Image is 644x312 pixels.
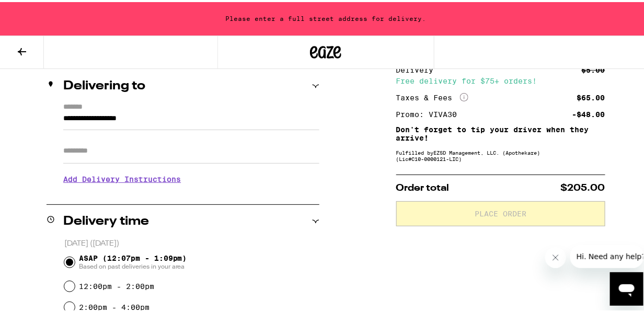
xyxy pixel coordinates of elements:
[396,91,468,100] div: Taxes & Fees
[6,7,75,16] span: Hi. Need any help?
[396,109,465,116] div: Promo: VIVA30
[79,252,187,269] span: ASAP (12:07pm - 1:09pm)
[63,213,149,226] h2: Delivery time
[79,260,187,269] span: Based on past deliveries in your area
[545,245,566,266] iframe: Close message
[63,165,319,189] h3: Add Delivery Instructions
[570,243,643,266] iframe: Message from company
[79,301,149,309] label: 2:00pm - 4:00pm
[79,280,154,288] label: 12:00pm - 2:00pm
[63,189,319,198] p: We'll contact you at [PHONE_NUMBER] when we arrive
[396,64,441,72] div: Delivery
[64,237,320,247] p: [DATE] ([DATE])
[396,181,450,191] span: Order total
[63,78,145,90] h2: Delivering to
[396,199,605,224] button: Place Order
[572,109,605,116] div: -$48.00
[610,270,643,304] iframe: Button to launch messaging window
[396,147,605,160] div: Fulfilled by EZSD Management, LLC. (Apothekare) (Lic# C10-0000121-LIC )
[475,208,526,215] span: Place Order
[396,75,605,83] div: Free delivery for $75+ orders!
[582,64,605,72] div: $5.00
[396,123,605,140] p: Don't forget to tip your driver when they arrive!
[561,181,605,191] span: $205.00
[577,92,605,99] div: $65.00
